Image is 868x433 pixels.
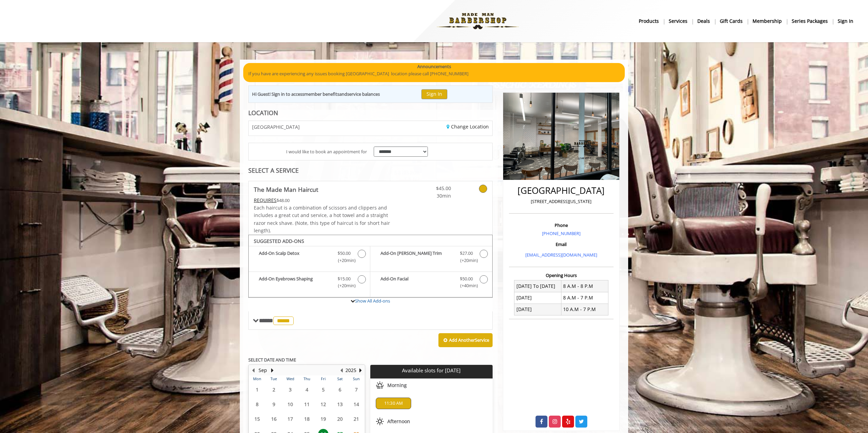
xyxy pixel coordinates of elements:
[720,17,743,25] b: gift cards
[252,275,367,291] label: Add-On Eyebrows Shaping
[248,235,493,298] div: The Made Man Haircut Add-onS
[387,419,410,424] span: Afternoon
[331,375,348,382] th: Sat
[447,123,489,130] a: Change Location
[693,16,715,26] a: DealsDeals
[358,367,363,374] button: Next Year
[374,250,489,266] label: Add-On Beard Trim
[753,17,782,25] b: Membership
[460,250,473,257] span: $27.00
[460,275,473,282] span: $50.00
[438,333,493,347] button: Add AnotherService
[252,91,380,98] div: Hi Guest! Sign in to access and
[254,197,277,203] span: This service needs some Advance to be paid before we block your appointment
[259,275,331,290] b: Add-On Eyebrows Shaping
[381,275,453,290] b: Add-On Facial
[833,16,858,26] a: sign insign in
[509,273,614,278] h3: Opening Hours
[715,16,748,26] a: Gift cardsgift cards
[334,257,354,264] span: (+20min )
[514,280,561,292] td: [DATE] To [DATE]
[373,368,490,373] p: Available slots for [DATE]
[411,185,451,192] span: $45.00
[669,17,687,25] b: Services
[374,275,489,291] label: Add-On Facial
[421,89,447,99] button: Sign In
[511,242,612,247] h3: Email
[347,91,380,97] b: service balances
[338,275,351,282] span: $15.00
[792,17,828,25] b: Series packages
[248,167,493,174] div: SELECT A SERVICE
[334,282,354,289] span: (+20min )
[282,375,298,382] th: Wed
[514,292,561,304] td: [DATE]
[265,375,282,382] th: Tue
[298,375,315,382] th: Thu
[376,381,384,389] img: morning slots
[514,304,561,315] td: [DATE]
[248,70,620,77] p: If you have are experiencing any issues booking [GEOGRAPHIC_DATA] location please call [PHONE_NUM...
[348,375,365,382] th: Sun
[787,16,833,26] a: Series packagesSeries packages
[248,109,278,117] b: LOCATION
[250,367,256,374] button: Previous Month
[384,401,403,406] span: 11:30 AM
[376,398,411,409] div: 11:30 AM
[254,204,390,234] span: Each haircut is a combination of scissors and clippers and includes a great cut and service, a ho...
[511,186,612,196] h2: [GEOGRAPHIC_DATA]
[511,198,612,205] p: [STREET_ADDRESS][US_STATE]
[252,250,367,266] label: Add-On Scalp Detox
[561,304,608,315] td: 10 A.M - 7 P.M
[639,17,659,25] b: products
[376,417,384,426] img: afternoon slots
[338,250,351,257] span: $50.00
[355,298,390,304] a: Show All Add-ons
[525,252,597,258] a: [EMAIL_ADDRESS][DOMAIN_NAME]
[315,375,331,382] th: Fri
[411,192,451,200] span: 30min
[381,250,453,264] b: Add-On [PERSON_NAME] Trim
[431,2,525,40] img: Made Man Barbershop logo
[449,337,489,343] b: Add Another Service
[339,367,344,374] button: Previous Year
[286,148,367,155] span: I would like to book an appointment for
[387,383,407,388] span: Morning
[259,367,267,374] button: Sep
[304,91,339,97] b: member benefits
[456,282,476,289] span: (+40min )
[561,280,608,292] td: 8 A.M - 8 P.M
[511,223,612,228] h3: Phone
[259,250,331,264] b: Add-On Scalp Detox
[697,17,710,25] b: Deals
[249,375,265,382] th: Mon
[634,16,664,26] a: Productsproducts
[248,357,296,363] b: SELECT DATE AND TIME
[254,238,304,244] b: SUGGESTED ADD-ONS
[417,63,451,70] b: Announcements
[542,230,580,236] a: [PHONE_NUMBER]
[561,292,608,304] td: 8 A.M - 7 P.M
[838,17,853,25] b: sign in
[664,16,693,26] a: ServicesServices
[252,124,300,129] span: [GEOGRAPHIC_DATA]
[345,367,356,374] button: 2025
[269,367,275,374] button: Next Month
[748,16,787,26] a: MembershipMembership
[456,257,476,264] span: (+20min )
[254,185,318,194] b: The Made Man Haircut
[254,197,391,204] div: $48.00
